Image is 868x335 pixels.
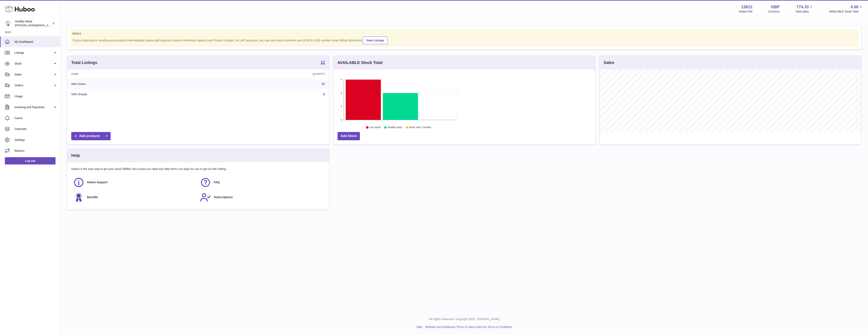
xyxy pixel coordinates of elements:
span: My Dashboard [15,40,57,44]
a: 0.00 AVAILABLE Stock Total [829,4,863,14]
span: Huboo Support [87,180,108,184]
a: 12 [320,60,325,65]
a: Huboo Support [73,177,196,188]
span: FAQ [214,180,220,184]
a: Website and Dashboard Terms of Use [425,325,473,329]
span: 774.33 [796,4,809,10]
span: Orders [15,84,53,87]
span: Returns [15,149,57,153]
th: Name [67,69,208,79]
a: 4 [323,93,325,96]
span: [PERSON_NAME][EMAIL_ADDRESS][DOMAIN_NAME] [15,24,81,27]
a: View Listings [363,37,388,44]
span: Listings [15,51,53,55]
h3: Total Listings [71,60,97,65]
text: Low Stock [369,126,381,129]
span: Sales [15,73,53,76]
span: Usage [15,94,57,98]
text: Stock over 2 months [409,126,431,129]
span: Channels [15,127,57,131]
strong: GBP [771,4,780,10]
a: Log out [5,157,56,164]
li: and [424,325,512,329]
div: If you're planning on sending your products internationally please add required customs informati... [72,36,856,44]
div: Huboo Ref [739,10,753,14]
a: Add Stock [338,132,360,140]
strong: Notice [72,32,856,36]
td: With Shopify [67,89,208,100]
img: jose@healthy-metal.com [5,20,11,26]
a: FAQ [200,177,323,188]
span: Invoicing and Payments [15,105,53,109]
span: Subscriptions [214,195,233,199]
p: All Rights Reserved. Copyright 2025 - [DOMAIN_NAME] [64,317,865,321]
span: Total sales [795,10,813,14]
span: Stock [15,62,53,66]
h3: Help [71,153,80,158]
text: 6 [341,78,342,81]
a: 12 [321,82,325,86]
span: Cases [15,116,57,120]
span: Settings [15,138,57,142]
text: Healthy stock [387,126,402,129]
a: Help [416,325,422,329]
span: 0.00 [851,4,859,10]
text: 2 [341,105,342,108]
div: Healthy Metal [15,20,51,27]
a: Add products [71,132,111,140]
span: Benefits [87,195,98,199]
td: With Huboo [67,79,208,89]
span: AVAILABLE Stock Total [829,10,863,14]
div: Currency [768,10,780,14]
a: Service Terms & Conditions [478,325,512,329]
h3: Sales [604,60,614,65]
a: 774.33 Total sales [795,4,813,14]
strong: 12 [320,60,325,64]
text: 4 [341,92,342,94]
p: Huboo is the easy way to get your stock fulfilled. But incase you need any help here's our ways f... [71,167,325,171]
text: 0 [341,119,342,121]
a: Benefits [73,192,196,203]
strong: 13812 [741,4,753,10]
th: Quantity [208,69,329,79]
a: Subscriptions [200,192,323,203]
h3: AVAILABLE Stock Total [338,60,383,65]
